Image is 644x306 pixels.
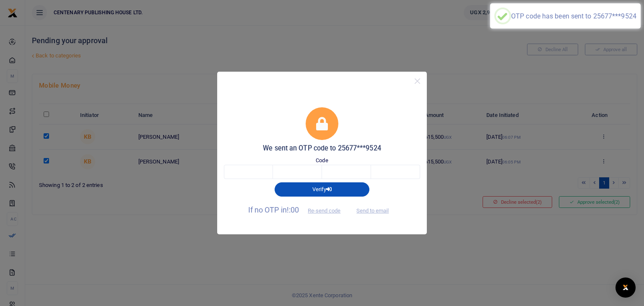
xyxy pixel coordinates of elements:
button: Verify [275,182,369,197]
label: Code [316,156,328,165]
div: OTP code has been sent to 25677***9524 [511,12,636,20]
div: Open Intercom Messenger [615,277,636,298]
button: Close [411,75,423,87]
h5: We sent an OTP code to 25677***9524 [224,144,420,153]
span: !:00 [287,205,299,214]
span: If no OTP in [248,205,348,214]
